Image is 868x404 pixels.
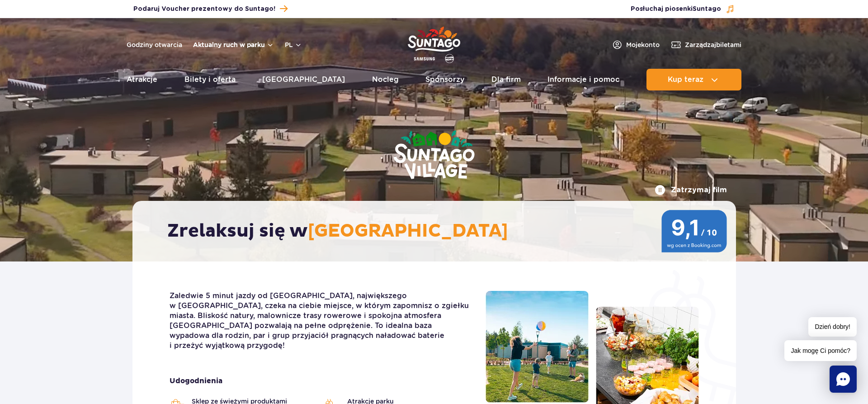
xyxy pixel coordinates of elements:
p: Zaledwie 5 minut jazdy od [GEOGRAPHIC_DATA], największego w [GEOGRAPHIC_DATA], czeka na ciebie mi... [170,291,472,351]
a: Dla firm [491,69,521,90]
button: Zatrzymaj film [655,185,727,195]
h2: Zrelaksuj się w [167,220,710,242]
button: Aktualny ruch w parku [193,41,274,48]
span: Zarządzaj biletami [685,40,741,49]
a: Zarządzajbiletami [670,39,741,50]
strong: Udogodnienia [170,376,472,386]
span: Podaruj Voucher prezentowy do Suntago! [133,5,275,14]
div: Chat [830,366,857,393]
img: 9,1/10 wg ocen z Booking.com [661,210,727,252]
span: Kup teraz [668,76,703,84]
a: Informacje i pomoc [547,69,619,90]
a: Nocleg [372,69,399,90]
a: [GEOGRAPHIC_DATA] [262,69,345,90]
a: Bilety i oferta [184,69,236,90]
a: Podaruj Voucher prezentowy do Suntago! [133,3,288,15]
span: [GEOGRAPHIC_DATA] [308,220,508,242]
span: Posłuchaj piosenki [631,5,721,14]
a: Sponsorzy [425,69,464,90]
a: Godziny otwarcia [127,40,182,49]
button: pl [285,40,302,49]
span: Jak mogę Ci pomóc? [784,340,857,361]
span: Dzień dobry! [808,317,857,337]
img: Suntago Village [357,95,511,216]
a: Park of Poland [408,23,460,64]
button: Kup teraz [646,69,741,90]
a: Atrakcje [127,69,157,90]
button: Posłuchaj piosenkiSuntago [631,5,735,14]
span: Suntago [693,6,721,12]
a: Mojekonto [612,39,660,50]
span: Moje konto [626,40,660,49]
